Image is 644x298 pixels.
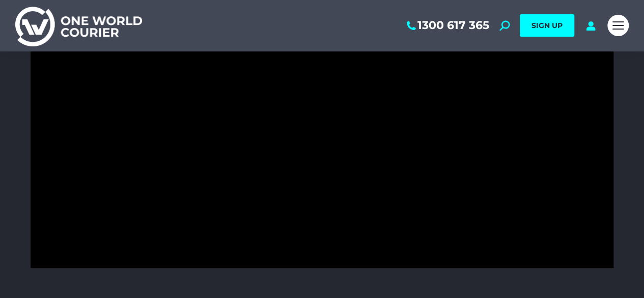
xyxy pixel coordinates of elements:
[531,21,563,30] span: SIGN UP
[607,15,629,36] a: Mobile menu icon
[520,14,574,37] a: SIGN UP
[15,5,142,46] img: One World Courier
[405,19,489,32] a: 1300 617 365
